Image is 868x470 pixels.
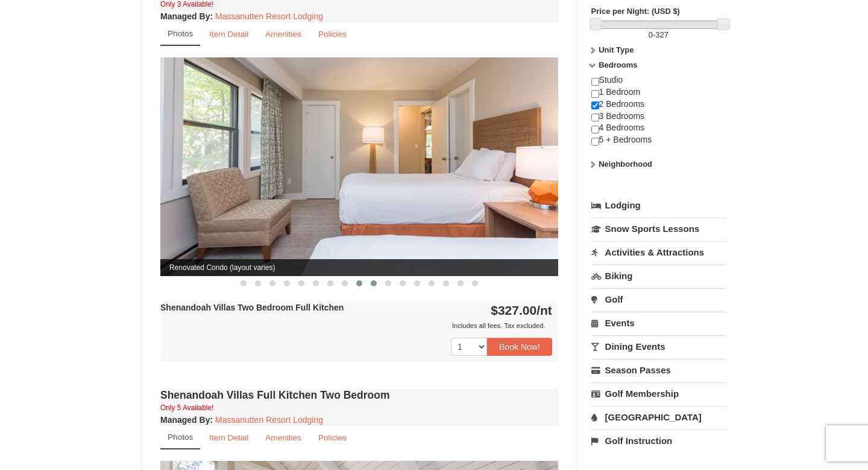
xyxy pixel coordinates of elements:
a: Policies [310,22,354,46]
a: Amenities [257,22,309,46]
strong: Unit Type [599,45,634,54]
a: Golf Instruction [591,430,726,452]
button: Book Now! [487,338,552,356]
span: Managed By [160,415,210,425]
a: Item Detail [201,426,256,449]
a: Golf Membership [591,382,726,405]
small: Photos [168,29,193,38]
a: Photos [160,22,200,46]
a: Amenities [257,426,309,449]
span: Renovated Condo (layout varies) [160,259,558,276]
span: 0 [649,30,653,39]
a: Activities & Attractions [591,241,726,263]
a: Season Passes [591,359,726,381]
strong: Shenandoah Villas Two Bedroom Full Kitchen [160,303,344,312]
span: /nt [536,303,552,317]
label: - [591,29,726,41]
a: Golf [591,288,726,311]
a: Events [591,312,726,334]
a: Photos [160,426,200,449]
a: Massanutten Resort Lodging [215,11,323,21]
a: [GEOGRAPHIC_DATA] [591,406,726,428]
small: Amenities [265,433,301,442]
small: Only 5 Available! [160,404,213,412]
a: Policies [310,426,354,449]
img: Renovated Condo (layout varies) [160,57,558,275]
strong: Bedrooms [599,60,637,69]
div: Includes all fees. Tax excluded. [160,320,552,332]
strong: : [160,415,213,425]
small: Policies [318,433,347,442]
small: Item Detail [209,433,248,442]
small: Photos [168,433,193,442]
div: Studio 1 Bedroom 2 Bedrooms 3 Bedrooms 4 Bedrooms 5 + Bedrooms [591,74,726,158]
strong: Neighborhood [599,159,652,169]
a: Dining Events [591,335,726,358]
span: 327 [655,30,668,39]
a: Item Detail [201,22,256,46]
strong: Price per Night: (USD $) [591,7,680,16]
h4: Shenandoah Villas Full Kitchen Two Bedroom [160,389,558,401]
span: Managed By [160,11,210,21]
small: Item Detail [209,30,248,39]
a: Lodging [591,195,726,216]
small: Policies [318,30,347,39]
strong: : [160,11,213,21]
a: Massanutten Resort Lodging [215,415,323,425]
a: Biking [591,265,726,287]
small: Amenities [265,30,301,39]
a: Snow Sports Lessons [591,217,726,240]
strong: $327.00 [491,303,552,317]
